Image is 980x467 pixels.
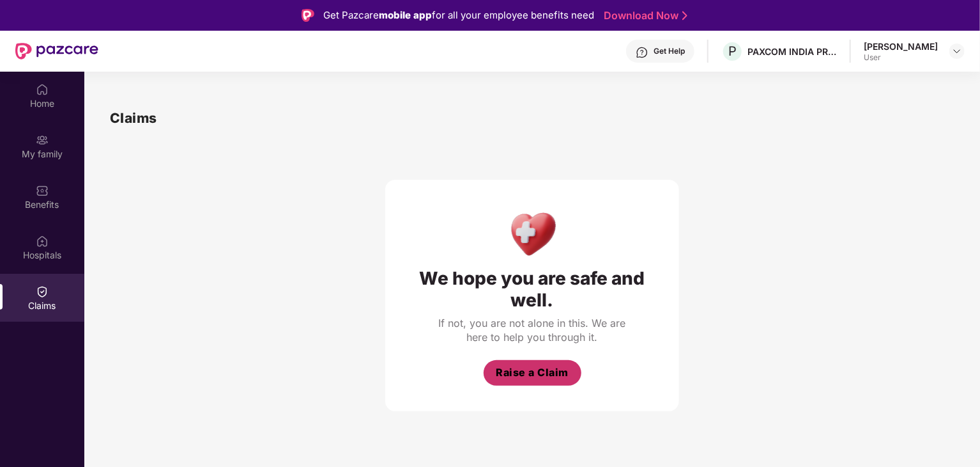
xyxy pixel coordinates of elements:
[323,8,594,23] div: Get Pazcare for all your employee benefits need
[379,9,432,21] strong: mobile app
[36,134,49,146] img: svg+xml;base64,PHN2ZyB3aWR0aD0iMjAiIGhlaWdodD0iMjAiIHZpZXdCb3g9IjAgMCAyMCAyMCIgZmlsbD0ibm9uZSIgeG...
[436,316,628,344] div: If not, you are not alone in this. We are here to help you through it.
[636,46,648,59] img: svg+xml;base64,PHN2ZyBpZD0iSGVscC0zMngzMiIgeG1sbnM9Imh0dHA6Ly93d3cudzMub3JnLzIwMDAvc3ZnIiB3aWR0aD...
[36,83,49,96] img: svg+xml;base64,PHN2ZyBpZD0iSG9tZSIgeG1sbnM9Imh0dHA6Ly93d3cudzMub3JnLzIwMDAvc3ZnIiB3aWR0aD0iMjAiIG...
[496,365,569,381] span: Raise a Claim
[36,285,49,298] img: svg+xml;base64,PHN2ZyBpZD0iQ2xhaW0iIHhtbG5zPSJodHRwOi8vd3d3LnczLm9yZy8yMDAwL3N2ZyIgd2lkdGg9IjIwIi...
[484,360,581,386] button: Raise a Claim
[110,107,157,129] h1: Claims
[864,52,938,63] div: User
[15,43,98,59] img: New Pazcare Logo
[864,40,938,52] div: [PERSON_NAME]
[654,46,685,56] div: Get Help
[682,9,687,22] img: Stroke
[302,9,314,22] img: Logo
[411,267,654,311] div: We hope you are safe and well.
[728,44,737,59] span: P
[747,45,837,58] div: PAXCOM INDIA PRIVATE LIMITED
[505,205,560,261] img: Health Care
[36,184,49,197] img: svg+xml;base64,PHN2ZyBpZD0iQmVuZWZpdHMiIHhtbG5zPSJodHRwOi8vd3d3LnczLm9yZy8yMDAwL3N2ZyIgd2lkdGg9Ij...
[952,46,962,56] img: svg+xml;base64,PHN2ZyBpZD0iRHJvcGRvd24tMzJ4MzIiIHhtbG5zPSJodHRwOi8vd3d3LnczLm9yZy8yMDAwL3N2ZyIgd2...
[36,235,49,248] img: svg+xml;base64,PHN2ZyBpZD0iSG9zcGl0YWxzIiB4bWxucz0iaHR0cDovL3d3dy53My5vcmcvMjAwMC9zdmciIHdpZHRoPS...
[604,9,684,22] a: Download Now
